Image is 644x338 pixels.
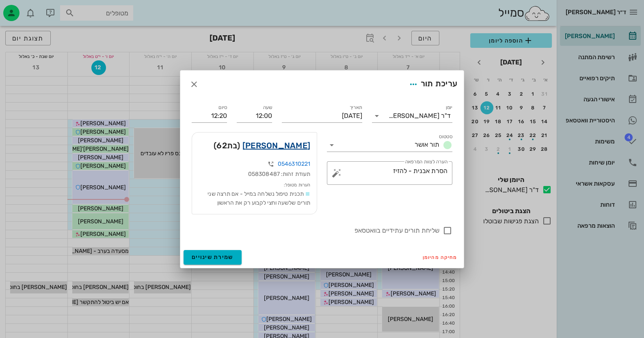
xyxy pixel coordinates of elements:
div: יומןד"ר [PERSON_NAME] [372,109,452,122]
label: תאריך [350,105,363,111]
label: סטטוס [439,134,452,140]
div: סטטוסתור אושר [327,139,452,152]
div: ד"ר [PERSON_NAME] [389,112,451,120]
span: שמירת שינויים [192,254,233,261]
div: תעודת זהות: 058308487 [199,170,310,179]
a: [PERSON_NAME] [242,139,310,152]
span: מחיקה מהיומן [423,255,457,260]
label: יומן [446,105,453,111]
span: (בת ) [214,139,240,152]
a: 0546310221 [278,160,310,167]
small: הערות מטופל: [284,182,310,188]
span: 62 [216,141,227,150]
label: שליחת תורים עתידיים בוואטסאפ [192,227,439,235]
span: תור אושר [415,141,439,148]
span: תכנית טיפול נשלחה במייל - אם תרצה שני תורים שלשעה וחצי לקבוע רק את הראשון [206,190,310,206]
label: סיום [218,105,227,111]
button: שמירת שינויים [184,250,242,265]
label: הערה לצוות המרפאה [405,159,447,165]
label: שעה [263,105,272,111]
button: מחיקה מהיומן [419,252,460,263]
div: עריכת תור [406,77,457,92]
